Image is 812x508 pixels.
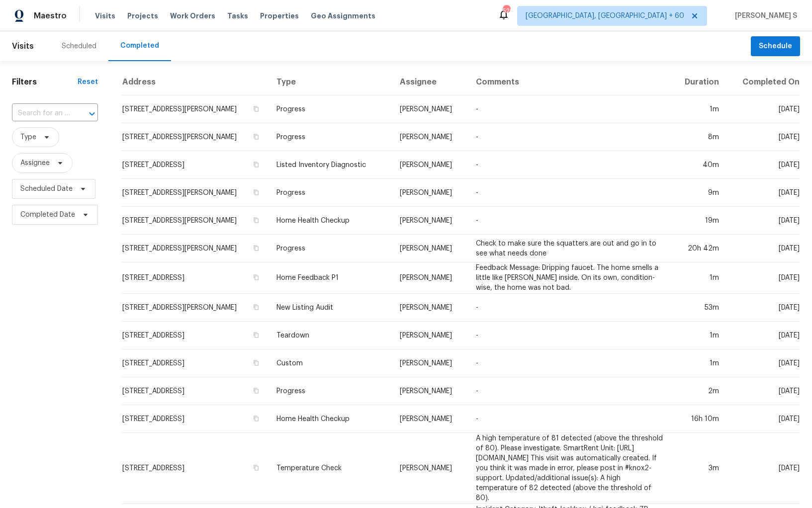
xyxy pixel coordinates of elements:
[468,69,671,95] th: Comments
[468,151,671,179] td: -
[252,216,261,225] button: Copy Address
[392,207,467,235] td: [PERSON_NAME]
[671,377,727,405] td: 2m
[122,349,269,377] td: [STREET_ADDRESS]
[122,433,269,504] td: [STREET_ADDRESS]
[671,322,727,349] td: 1m
[227,12,248,19] span: Tasks
[20,210,75,220] span: Completed Date
[269,294,392,322] td: New Listing Audit
[269,377,392,405] td: Progress
[671,123,727,151] td: 8m
[392,179,467,207] td: [PERSON_NAME]
[269,179,392,207] td: Progress
[269,151,392,179] td: Listed Inventory Diagnostic
[727,235,800,262] td: [DATE]
[468,95,671,123] td: -
[269,207,392,235] td: Home Health Checkup
[727,322,800,349] td: [DATE]
[269,235,392,262] td: Progress
[727,207,800,235] td: [DATE]
[727,123,800,151] td: [DATE]
[751,36,800,57] button: Schedule
[727,179,800,207] td: [DATE]
[468,235,671,262] td: Check to make sure the squatters are out and go in to see what needs done
[671,69,727,95] th: Duration
[671,349,727,377] td: 1m
[252,160,261,169] button: Copy Address
[252,331,261,339] button: Copy Address
[85,107,99,121] button: Open
[252,188,261,197] button: Copy Address
[671,294,727,322] td: 53m
[127,11,158,21] span: Projects
[468,179,671,207] td: -
[122,207,269,235] td: [STREET_ADDRESS][PERSON_NAME]
[12,77,78,87] h1: Filters
[468,322,671,349] td: -
[671,262,727,294] td: 1m
[468,433,671,504] td: A high temperature of 81 detected (above the threshold of 80). Please investigate. SmartRent Unit...
[392,405,467,433] td: [PERSON_NAME]
[392,349,467,377] td: [PERSON_NAME]
[269,69,392,95] th: Type
[727,262,800,294] td: [DATE]
[392,151,467,179] td: [PERSON_NAME]
[20,132,36,142] span: Type
[468,405,671,433] td: -
[122,377,269,405] td: [STREET_ADDRESS]
[671,433,727,504] td: 3m
[252,303,261,312] button: Copy Address
[122,262,269,294] td: [STREET_ADDRESS]
[252,386,261,395] button: Copy Address
[122,151,269,179] td: [STREET_ADDRESS]
[78,77,98,87] div: Reset
[12,35,34,57] span: Visits
[727,294,800,322] td: [DATE]
[269,322,392,349] td: Teardown
[20,184,73,194] span: Scheduled Date
[468,123,671,151] td: -
[252,414,261,423] button: Copy Address
[468,262,671,294] td: Feedback Message: Dripping faucet. The home smells a little like [PERSON_NAME] inside. On its own...
[122,95,269,123] td: [STREET_ADDRESS][PERSON_NAME]
[122,235,269,262] td: [STREET_ADDRESS][PERSON_NAME]
[727,433,800,504] td: [DATE]
[671,207,727,235] td: 19m
[252,244,261,253] button: Copy Address
[671,179,727,207] td: 9m
[671,151,727,179] td: 40m
[392,377,467,405] td: [PERSON_NAME]
[269,123,392,151] td: Progress
[122,322,269,349] td: [STREET_ADDRESS]
[269,349,392,377] td: Custom
[727,95,800,123] td: [DATE]
[671,95,727,123] td: 1m
[671,235,727,262] td: 20h 42m
[20,158,50,168] span: Assignee
[269,262,392,294] td: Home Feedback P1
[252,273,261,282] button: Copy Address
[727,377,800,405] td: [DATE]
[122,123,269,151] td: [STREET_ADDRESS][PERSON_NAME]
[468,207,671,235] td: -
[727,405,800,433] td: [DATE]
[392,433,467,504] td: [PERSON_NAME]
[311,11,375,21] span: Geo Assignments
[468,349,671,377] td: -
[62,41,96,51] div: Scheduled
[122,69,269,95] th: Address
[260,11,299,21] span: Properties
[392,235,467,262] td: [PERSON_NAME]
[170,11,215,21] span: Work Orders
[252,104,261,113] button: Copy Address
[468,294,671,322] td: -
[120,41,159,51] div: Completed
[671,405,727,433] td: 16h 10m
[731,11,797,21] span: [PERSON_NAME] S
[392,322,467,349] td: [PERSON_NAME]
[392,294,467,322] td: [PERSON_NAME]
[252,132,261,141] button: Copy Address
[95,11,115,21] span: Visits
[122,179,269,207] td: [STREET_ADDRESS][PERSON_NAME]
